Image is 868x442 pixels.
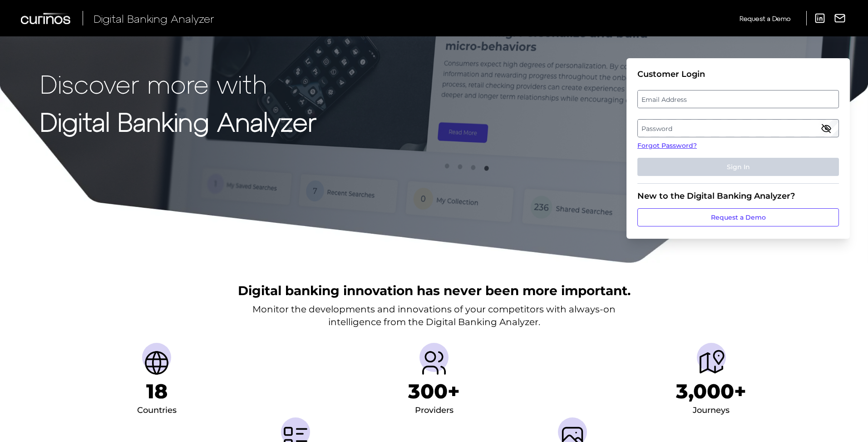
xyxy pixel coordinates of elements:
[638,120,838,136] label: Password
[94,12,214,25] span: Digital Banking Analyzer
[740,11,790,26] a: Request a Demo
[419,348,449,377] img: Providers
[408,379,460,403] h1: 300+
[637,191,839,201] div: New to the Digital Banking Analyzer?
[137,403,177,418] div: Countries
[676,379,746,403] h1: 3,000+
[142,348,171,377] img: Countries
[238,282,631,299] h2: Digital banking innovation has never been more important.
[21,13,72,24] img: Curinos
[252,303,616,328] p: Monitor the developments and innovations of your competitors with always-on intelligence from the...
[740,15,790,22] span: Request a Demo
[637,141,839,151] a: Forgot Password?
[637,69,839,79] div: Customer Login
[697,348,726,377] img: Journeys
[693,403,730,418] div: Journeys
[637,208,839,226] a: Request a Demo
[40,106,316,136] strong: Digital Banking Analyzer
[637,158,839,176] button: Sign In
[40,69,316,98] p: Discover more with
[146,379,168,403] h1: 18
[638,91,838,107] label: Email Address
[415,403,454,418] div: Providers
